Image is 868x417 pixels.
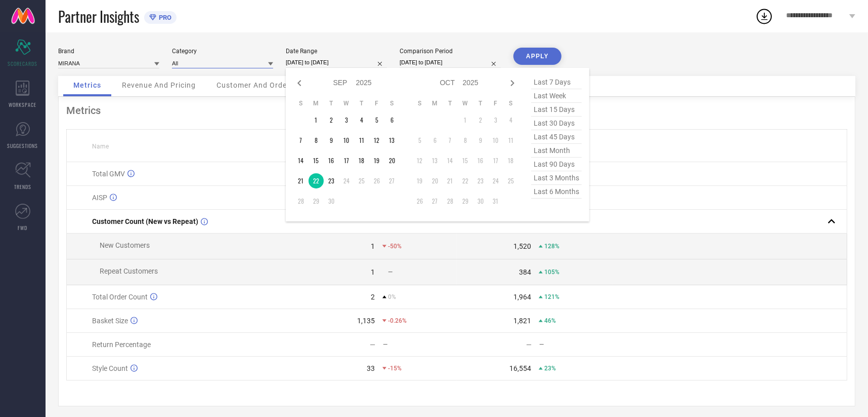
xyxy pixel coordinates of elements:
[503,112,518,128] td: Sat Oct 04 2025
[92,293,148,301] span: Total Order Count
[544,243,559,250] span: 128%
[58,48,159,55] div: Brand
[388,317,407,324] span: -0.26%
[513,48,561,65] button: APPLY
[473,173,488,188] td: Thu Oct 23 2025
[324,133,339,148] td: Tue Sep 09 2025
[286,48,387,55] div: Date Range
[73,81,101,89] span: Metrics
[339,173,354,188] td: Wed Sep 24 2025
[309,99,324,107] th: Monday
[324,173,339,188] td: Tue Sep 23 2025
[513,242,531,250] div: 1,520
[531,89,582,103] span: last week
[384,153,400,168] td: Sat Sep 20 2025
[427,194,443,209] td: Mon Oct 27 2025
[473,133,488,148] td: Thu Oct 09 2025
[369,112,384,128] td: Fri Sep 05 2025
[427,153,443,168] td: Mon Oct 13 2025
[92,194,107,202] span: AISP
[458,112,473,128] td: Wed Oct 01 2025
[506,77,518,89] div: Next month
[293,173,309,188] td: Sun Sep 21 2025
[458,173,473,188] td: Wed Oct 22 2025
[526,340,532,349] div: —
[519,268,531,276] div: 384
[458,99,473,107] th: Wednesday
[339,99,354,107] th: Wednesday
[531,185,582,199] span: last 6 months
[369,99,384,107] th: Friday
[339,133,354,148] td: Wed Sep 10 2025
[354,99,369,107] th: Thursday
[513,317,531,325] div: 1,821
[443,133,458,148] td: Tue Oct 07 2025
[14,183,31,191] span: TRENDS
[354,112,369,128] td: Thu Sep 04 2025
[371,293,375,301] div: 2
[443,194,458,209] td: Tue Oct 28 2025
[531,103,582,117] span: last 15 days
[400,48,501,55] div: Comparison Period
[286,57,387,68] input: Select date range
[544,317,556,324] span: 46%
[384,173,400,188] td: Sat Sep 27 2025
[427,99,443,107] th: Monday
[544,365,556,372] span: 23%
[370,340,375,349] div: —
[400,57,501,68] input: Select comparison period
[503,173,518,188] td: Sat Oct 25 2025
[309,133,324,148] td: Mon Sep 08 2025
[293,77,306,89] div: Previous month
[369,153,384,168] td: Fri Sep 19 2025
[443,153,458,168] td: Tue Oct 14 2025
[58,6,139,27] span: Partner Insights
[371,242,375,250] div: 1
[755,7,773,25] div: Open download list
[309,153,324,168] td: Mon Sep 15 2025
[383,341,456,348] div: —
[473,194,488,209] td: Thu Oct 30 2025
[309,194,324,209] td: Mon Sep 29 2025
[473,153,488,168] td: Thu Oct 16 2025
[384,99,400,107] th: Saturday
[384,133,400,148] td: Sat Sep 13 2025
[443,99,458,107] th: Tuesday
[216,81,294,89] span: Customer And Orders
[339,112,354,128] td: Wed Sep 03 2025
[324,112,339,128] td: Tue Sep 02 2025
[488,99,503,107] th: Friday
[309,173,324,188] td: Mon Sep 22 2025
[293,133,309,148] td: Sun Sep 07 2025
[100,241,150,249] span: New Customers
[122,81,196,89] span: Revenue And Pricing
[531,117,582,130] span: last 30 days
[9,101,37,108] span: WORKSPACE
[324,194,339,209] td: Tue Sep 30 2025
[388,243,402,250] span: -50%
[92,340,151,349] span: Return Percentage
[293,194,309,209] td: Sun Sep 28 2025
[531,75,582,89] span: last 7 days
[427,173,443,188] td: Mon Oct 20 2025
[339,153,354,168] td: Wed Sep 17 2025
[539,341,613,348] div: —
[92,217,198,225] span: Customer Count (New vs Repeat)
[488,153,503,168] td: Fri Oct 17 2025
[388,365,402,372] span: -15%
[473,112,488,128] td: Thu Oct 02 2025
[371,268,375,276] div: 1
[488,112,503,128] td: Fri Oct 03 2025
[324,153,339,168] td: Tue Sep 16 2025
[412,153,427,168] td: Sun Oct 12 2025
[324,99,339,107] th: Tuesday
[354,173,369,188] td: Thu Sep 25 2025
[309,112,324,128] td: Mon Sep 01 2025
[531,130,582,144] span: last 45 days
[92,170,125,178] span: Total GMV
[369,173,384,188] td: Fri Sep 26 2025
[531,144,582,158] span: last month
[172,48,273,55] div: Category
[412,133,427,148] td: Sun Oct 05 2025
[369,133,384,148] td: Fri Sep 12 2025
